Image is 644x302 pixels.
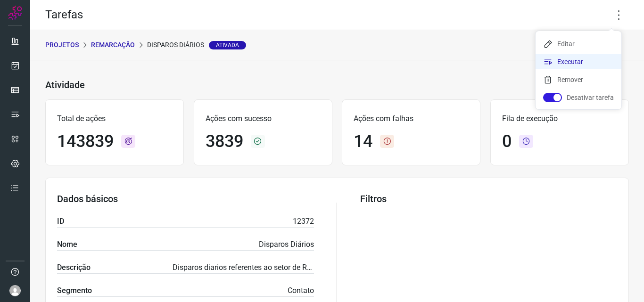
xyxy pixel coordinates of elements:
[536,90,621,105] li: Desativar tarefa
[354,131,372,152] h1: 14
[45,40,79,50] p: PROJETOS
[91,40,135,50] p: Remarcação
[57,113,172,124] p: Total de ações
[288,285,314,296] p: Contato
[57,285,92,296] label: Segmento
[57,193,314,204] h3: Dados básicos
[45,79,85,90] h3: Atividade
[147,40,246,50] p: Disparos Diários
[536,36,621,51] li: Editar
[360,193,617,204] h3: Filtros
[536,72,621,87] li: Remover
[354,113,469,124] p: Ações com falhas
[57,216,64,227] label: ID
[206,113,321,124] p: Ações com sucesso
[57,239,77,250] label: Nome
[209,41,246,49] span: Ativada
[502,131,512,152] h1: 0
[502,113,617,124] p: Fila de execução
[9,285,21,296] img: avatar-user-boy.jpg
[57,262,91,273] label: Descrição
[259,239,314,250] p: Disparos Diários
[536,54,621,69] li: Executar
[57,131,114,152] h1: 143839
[173,262,314,273] p: Disparos diarios referentes ao setor de Remacação
[293,216,314,227] p: 12372
[8,6,22,20] img: Logo
[206,131,243,152] h1: 3839
[45,8,83,22] h2: Tarefas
